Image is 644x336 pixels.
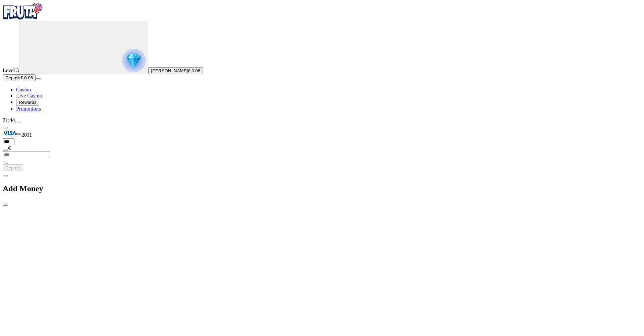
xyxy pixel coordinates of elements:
span: Deposit [5,165,20,170]
nav: Main menu [3,87,641,112]
nav: Primary [3,3,641,112]
a: Live Casino [16,93,42,98]
span: [PERSON_NAME] [151,68,188,73]
button: Deposit [3,164,23,171]
span: Level 5 [3,68,19,73]
img: reward progress [122,49,146,72]
button: menu [36,78,41,80]
button: [PERSON_NAME]€ 0.06 [148,67,203,74]
button: close [3,204,8,206]
span: € [8,145,11,151]
h2: Add Money [3,184,641,193]
a: Promotions [16,106,41,112]
span: Rewards [19,100,37,105]
button: Rewards [16,99,39,106]
a: Fruta [3,15,43,20]
img: Fruta [3,3,43,19]
span: Deposit [5,75,20,80]
button: menu [15,121,20,123]
button: eye icon [3,162,8,164]
button: eye icon [3,149,8,151]
img: Visa [3,129,16,137]
button: Hide quick deposit form [3,127,8,129]
span: 21:44 [3,117,15,123]
button: Depositplus icon€ 0.06 [3,74,36,81]
button: reward progress [19,21,148,74]
a: Casino [16,87,31,92]
span: € 0.06 [188,68,200,73]
button: chevron-left icon [3,175,8,177]
span: € 0.06 [20,75,33,80]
